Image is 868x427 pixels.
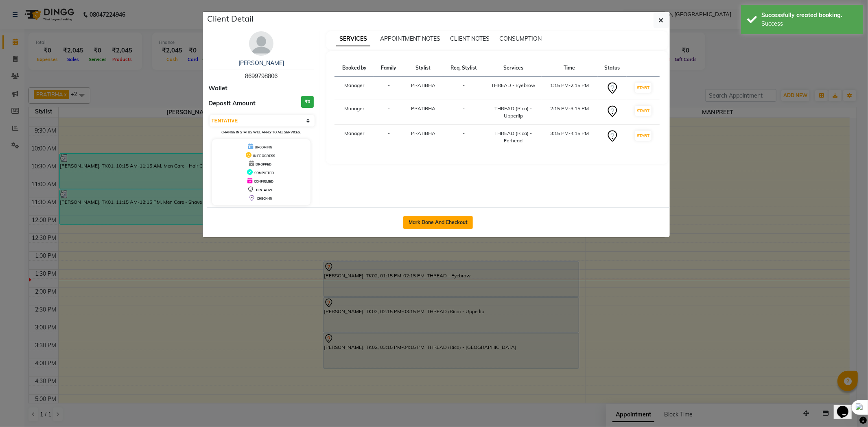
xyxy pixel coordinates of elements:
td: Manager [335,77,374,100]
td: - [443,125,485,150]
td: - [443,100,485,125]
th: Time [542,59,598,77]
td: 2:15 PM-3:15 PM [542,100,598,125]
button: Mark Done And Checkout [403,216,473,229]
td: - [374,77,403,100]
h5: Client Detail [208,13,254,25]
td: Manager [335,125,374,150]
span: PRATIBHA [411,130,435,136]
span: IN PROGRESS [253,154,275,158]
span: COMPLETED [254,171,274,175]
span: DROPPED [256,162,271,166]
span: APPOINTMENT NOTES [380,35,440,42]
span: CLIENT NOTES [450,35,490,42]
th: Status [598,59,627,77]
span: CHECK-IN [257,196,272,200]
td: - [443,77,485,100]
h3: ₹0 [301,96,314,108]
span: CONSUMPTION [499,35,542,42]
td: 1:15 PM-2:15 PM [542,77,598,100]
td: 3:15 PM-4:15 PM [542,125,598,150]
span: CONFIRMED [254,179,273,183]
button: START [635,131,652,141]
small: Change in status will apply to all services. [221,130,301,134]
span: PRATIBHA [411,105,435,111]
span: Wallet [209,84,228,93]
td: - [374,100,403,125]
span: SERVICES [336,32,370,46]
td: Manager [335,100,374,125]
th: Req. Stylist [443,59,485,77]
div: Successfully created booking. [761,11,857,20]
th: Services [485,59,542,77]
div: THREAD (Rica) - Upperlip [490,105,537,120]
th: Stylist [403,59,443,77]
div: THREAD (Rica) - Forhead [490,130,537,144]
img: avatar [249,31,273,56]
span: UPCOMING [255,145,272,149]
th: Booked by [335,59,374,77]
div: THREAD - Eyebrow [490,82,537,89]
button: START [635,83,652,93]
td: - [374,125,403,150]
th: Family [374,59,403,77]
a: [PERSON_NAME] [238,59,284,67]
span: 8699798806 [245,72,278,80]
div: Success [761,20,857,28]
iframe: chat widget [834,394,860,419]
span: TENTATIVE [256,188,273,192]
span: PRATIBHA [411,82,435,88]
span: Deposit Amount [209,99,256,108]
button: START [635,106,652,116]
